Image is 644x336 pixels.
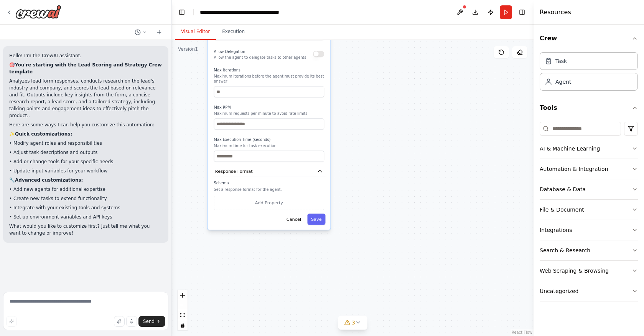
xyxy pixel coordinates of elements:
div: AI & Machine Learning [540,145,600,152]
span: Response Format [215,168,253,174]
p: What would you like to customize first? Just tell me what you want to change or improve! [9,223,162,237]
p: • Add new agents for additional expertise [9,186,162,193]
div: Search & Research [540,247,590,254]
button: 3 [338,316,367,330]
button: Execution [216,24,251,40]
label: Schema [214,181,324,186]
button: Crew [540,28,638,49]
p: • Create new tasks to extend functionality [9,195,162,202]
p: Analyzes lead form responses, conducts research on the lead's industry and company, and scores th... [9,78,162,119]
span: Allow Delegation [214,50,245,54]
div: Version 1 [178,46,198,52]
strong: Advanced customizations: [15,177,83,183]
div: Uncategorized [540,287,578,295]
button: Start a new chat [153,28,165,37]
div: Task [555,57,567,65]
p: ✨ [9,131,162,137]
div: Agent [555,78,571,86]
div: Web Scraping & Browsing [540,267,609,275]
label: Max Execution Time (seconds) [214,137,324,142]
button: Web Scraping & Browsing [540,261,638,281]
p: • Adjust task descriptions and outputs [9,149,162,156]
nav: breadcrumb [200,8,286,16]
span: 3 [352,319,355,326]
button: Database & Data [540,179,638,199]
div: Tools [540,119,638,308]
label: Max Iterations [214,68,324,73]
button: Cancel [283,214,305,225]
button: Hide left sidebar [176,7,187,18]
button: Uncategorized [540,281,638,301]
button: File & Document [540,200,638,220]
button: Integrations [540,220,638,240]
button: fit view [178,310,188,320]
p: • Modify agent roles and responsibilities [9,140,162,147]
button: Search & Research [540,240,638,260]
button: Hide right sidebar [517,7,527,18]
button: Improve this prompt [6,316,17,327]
p: • Integrate with your existing tools and systems [9,204,162,211]
button: zoom out [178,300,188,310]
span: Send [143,318,155,324]
p: • Update input variables for your workflow [9,167,162,174]
button: AI & Machine Learning [540,139,638,159]
p: Set a response format for the agent. [214,187,324,192]
div: Database & Data [540,185,586,193]
button: zoom in [178,290,188,300]
button: Automation & Integration [540,159,638,179]
div: Automation & Integration [540,165,608,173]
p: 🎯 [9,61,162,75]
button: Tools [540,97,638,119]
p: Here are some ways I can help you customize this automation: [9,121,162,128]
div: File & Document [540,206,584,214]
div: React Flow controls [178,290,188,330]
button: Response Format [212,166,325,177]
div: Crew [540,49,638,97]
button: Add Property [214,196,324,210]
p: • Add or change tools for your specific needs [9,158,162,165]
h4: Resources [540,8,571,17]
p: Maximum time for task execution [214,143,324,148]
button: Send [138,316,165,327]
label: Max RPM [214,105,324,110]
button: Visual Editor [175,24,216,40]
p: Allow the agent to delegate tasks to other agents [214,55,306,60]
strong: You're starting with the Lead Scoring and Strategy Crew template [9,62,162,74]
p: Maximum iterations before the agent must provide its best answer [214,74,324,84]
button: toggle interactivity [178,320,188,330]
img: Logo [15,5,61,19]
p: Maximum requests per minute to avoid rate limits [214,111,324,116]
div: Integrations [540,226,572,234]
button: Save [307,214,325,225]
p: 🔧 [9,177,162,184]
p: • Set up environment variables and API keys [9,214,162,220]
button: Click to speak your automation idea [126,316,137,327]
p: Hello! I'm the CrewAI assistant. [9,52,162,59]
button: Upload files [114,316,125,327]
a: React Flow attribution [512,330,532,334]
strong: Quick customizations: [15,131,72,137]
button: Switch to previous chat [132,28,150,37]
